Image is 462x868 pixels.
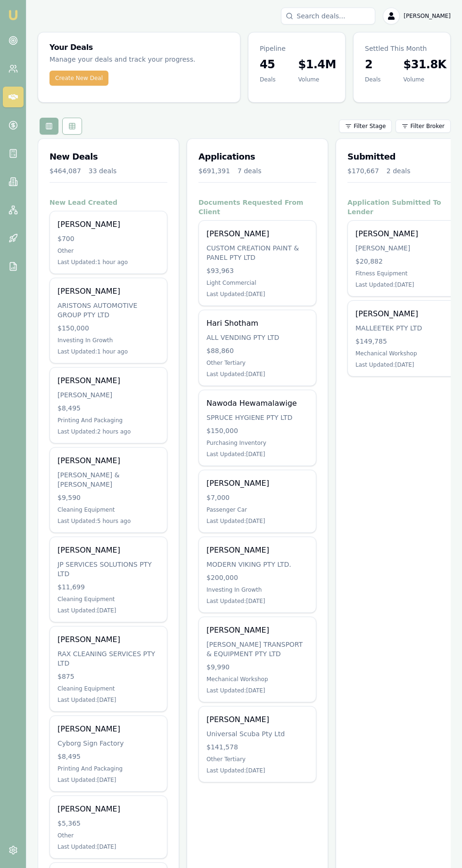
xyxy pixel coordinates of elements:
[206,687,308,694] div: Last Updated: [DATE]
[260,76,276,83] div: Deals
[58,804,159,815] div: [PERSON_NAME]
[49,54,229,65] p: Manage your deals and track your progress.
[58,323,159,333] div: $150,000
[355,243,457,253] div: [PERSON_NAME]
[58,649,159,668] div: RAX CLEANING SERVICES PTY LTD
[58,723,159,735] div: [PERSON_NAME]
[206,517,308,525] div: Last Updated: [DATE]
[58,493,159,502] div: $9,590
[206,640,308,659] div: [PERSON_NAME] TRANSPORT & EQUIPMENT PTY LTD
[298,76,336,83] div: Volume
[206,767,308,774] div: Last Updated: [DATE]
[89,166,117,176] div: 33 deals
[58,506,159,514] div: Cleaning Equipment
[238,166,262,176] div: 7 deals
[206,398,308,409] div: Nawoda Hewamalawige
[365,76,381,83] div: Deals
[49,166,81,176] div: $464,087
[58,595,159,603] div: Cleaning Equipment
[8,9,19,21] img: emu-icon-u.png
[206,359,308,367] div: Other Tertiary
[206,426,308,435] div: $150,000
[58,390,159,400] div: [PERSON_NAME]
[387,166,411,176] div: 2 deals
[206,573,308,582] div: $200,000
[58,403,159,413] div: $8,495
[49,150,167,163] h3: New Deals
[206,729,308,739] div: Universal Scuba Pty Ltd
[206,243,308,262] div: CUSTOM CREATION PAINT & PANEL PTY LTD
[198,198,316,217] h4: Documents Requested From Client
[58,776,159,784] div: Last Updated: [DATE]
[58,337,159,344] div: Investing In Growth
[206,675,308,683] div: Mechanical Workshop
[355,257,457,266] div: $20,882
[198,150,316,163] h3: Applications
[396,120,451,133] button: Filter Broker
[339,120,392,133] button: Filter Stage
[404,76,446,83] div: Volume
[206,290,308,298] div: Last Updated: [DATE]
[206,597,308,605] div: Last Updated: [DATE]
[58,417,159,424] div: Printing And Packaging
[206,742,308,752] div: $141,578
[206,662,308,672] div: $9,990
[365,57,381,72] h3: 2
[206,625,308,636] div: [PERSON_NAME]
[206,228,308,240] div: [PERSON_NAME]
[58,672,159,681] div: $875
[49,44,229,51] h3: Your Deals
[206,545,308,556] div: [PERSON_NAME]
[404,12,451,20] span: [PERSON_NAME]
[58,545,159,556] div: [PERSON_NAME]
[355,308,457,320] div: [PERSON_NAME]
[206,493,308,502] div: $7,000
[58,582,159,592] div: $11,699
[58,765,159,772] div: Printing And Packaging
[58,843,159,851] div: Last Updated: [DATE]
[58,219,159,230] div: [PERSON_NAME]
[58,607,159,614] div: Last Updated: [DATE]
[58,752,159,761] div: $8,495
[206,266,308,275] div: $93,963
[58,685,159,692] div: Cleaning Equipment
[298,57,336,72] h3: $1.4M
[404,57,446,72] h3: $31.8K
[206,370,308,378] div: Last Updated: [DATE]
[355,323,457,333] div: MALLEETEK PTY LTD
[354,122,386,130] span: Filter Stage
[58,286,159,297] div: [PERSON_NAME]
[206,346,308,355] div: $88,860
[355,361,457,369] div: Last Updated: [DATE]
[58,258,159,266] div: Last Updated: 1 hour ago
[49,198,167,207] h4: New Lead Created
[49,71,108,86] a: Create New Deal
[58,517,159,525] div: Last Updated: 5 hours ago
[206,714,308,725] div: [PERSON_NAME]
[58,832,159,839] div: Other
[206,586,308,594] div: Investing In Growth
[206,755,308,763] div: Other Tertiary
[206,279,308,287] div: Light Commercial
[206,450,308,458] div: Last Updated: [DATE]
[58,819,159,828] div: $5,365
[58,470,159,489] div: [PERSON_NAME] & [PERSON_NAME]
[260,57,276,72] h3: 45
[410,122,445,130] span: Filter Broker
[58,348,159,355] div: Last Updated: 1 hour ago
[355,228,457,240] div: [PERSON_NAME]
[260,44,334,53] p: Pipeline
[206,506,308,514] div: Passenger Car
[58,560,159,579] div: JP SERVICES SOLUTIONS PTY LTD
[58,301,159,320] div: ARISTONS AUTOMOTIVE GROUP PTY LTD
[347,166,379,176] div: $170,667
[58,634,159,645] div: [PERSON_NAME]
[58,247,159,255] div: Other
[206,413,308,422] div: SPRUCE HYGIENE PTY LTD
[365,44,439,53] p: Settled This Month
[355,337,457,346] div: $149,785
[58,696,159,704] div: Last Updated: [DATE]
[206,439,308,447] div: Purchasing Inventory
[281,8,375,24] input: Search deals
[206,560,308,569] div: MODERN VIKING PTY LTD.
